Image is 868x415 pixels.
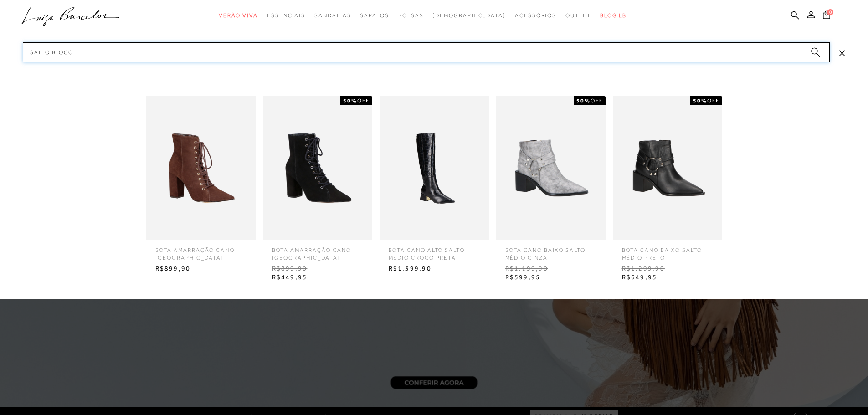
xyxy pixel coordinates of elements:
span: Sapatos [360,12,389,19]
a: categoryNavScreenReaderText [267,7,305,24]
span: Sandálias [314,12,351,19]
a: BOTA CANO ALTO SALTO MÉDIO CROCO PRETA BOTA CANO ALTO SALTO MÉDIO CROCO PRETA R$1.399,90 [377,96,491,275]
span: BOTA CANO ALTO SALTO MÉDIO CROCO PRETA [382,240,487,262]
span: BOTA CANO BAIXO SALTO MÉDIO PRETO [615,240,720,262]
span: Verão Viva [219,12,258,19]
span: BOTA AMARRAÇÃO CANO [GEOGRAPHIC_DATA] [265,240,370,262]
span: R$449,95 [265,271,370,284]
a: noSubCategoriesText [432,7,506,24]
img: BOTA AMARRAÇÃO CANO BAIXO SALTO ALTO PRETO [263,96,372,240]
span: Essenciais [267,12,305,19]
a: categoryNavScreenReaderText [398,7,424,24]
span: R$649,95 [615,271,720,284]
span: Acessórios [515,12,556,19]
a: categoryNavScreenReaderText [565,7,591,24]
a: BOTA CANO BAIXO SALTO MÉDIO CINZA 50%OFF BOTA CANO BAIXO SALTO MÉDIO CINZA R$1.199,90 R$599,95 [494,96,608,284]
img: BOTA AMARRAÇÃO CANO BAIXO SALTO ALTO CAFÉ [146,96,256,240]
span: R$1.299,90 [615,262,720,276]
a: categoryNavScreenReaderText [314,7,351,24]
strong: 50% [576,97,591,104]
span: R$899,90 [265,262,370,276]
span: BLOG LB [600,12,627,19]
button: 0 [820,10,833,22]
a: BOTA AMARRAÇÃO CANO BAIXO SALTO ALTO CAFÉ BOTA AMARRAÇÃO CANO [GEOGRAPHIC_DATA] R$899,90 [144,96,258,275]
a: BOTA CANO BAIXO SALTO MÉDIO PRETO 50%OFF BOTA CANO BAIXO SALTO MÉDIO PRETO R$1.299,90 R$649,95 [611,96,724,284]
a: categoryNavScreenReaderText [515,7,556,24]
span: BOTA CANO BAIXO SALTO MÉDIO CINZA [498,240,603,262]
span: OFF [707,97,719,104]
span: R$1.199,90 [498,262,603,276]
a: categoryNavScreenReaderText [360,7,389,24]
span: [DEMOGRAPHIC_DATA] [432,12,506,19]
span: OFF [357,97,370,104]
a: categoryNavScreenReaderText [219,7,258,24]
span: OFF [591,97,603,104]
a: BLOG LB [600,7,627,24]
img: BOTA CANO BAIXO SALTO MÉDIO CINZA [496,96,606,240]
img: BOTA CANO BAIXO SALTO MÉDIO PRETO [613,96,722,240]
span: BOTA AMARRAÇÃO CANO [GEOGRAPHIC_DATA] [149,240,253,262]
span: R$1.399,90 [382,262,487,276]
strong: 50% [343,97,357,104]
a: BOTA AMARRAÇÃO CANO BAIXO SALTO ALTO PRETO 50%OFF BOTA AMARRAÇÃO CANO [GEOGRAPHIC_DATA] R$899,90 ... [261,96,375,284]
img: BOTA CANO ALTO SALTO MÉDIO CROCO PRETA [380,96,489,240]
span: R$599,95 [498,271,603,284]
input: Buscar. [23,42,830,62]
span: Outlet [565,12,591,19]
span: R$899,90 [149,262,253,276]
strong: 50% [693,97,707,104]
span: 0 [827,9,833,15]
span: Bolsas [398,12,424,19]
